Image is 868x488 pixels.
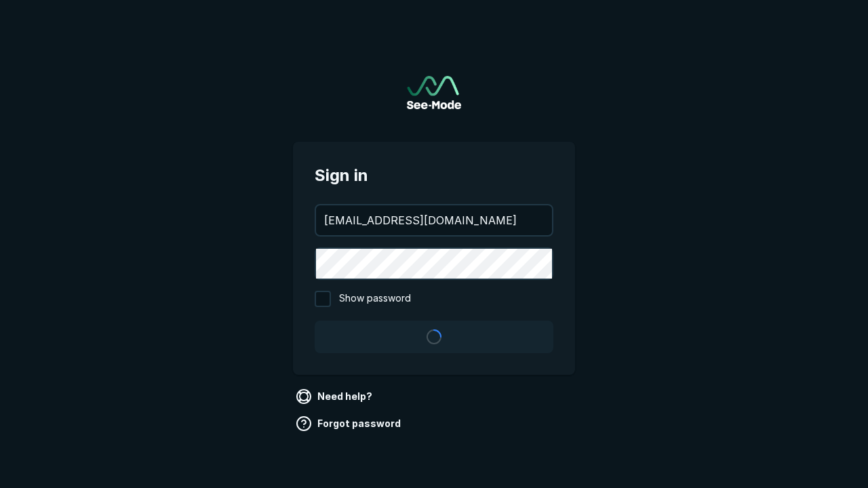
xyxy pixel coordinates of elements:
span: Sign in [315,163,553,188]
a: Forgot password [293,413,406,434]
img: See-Mode Logo [407,76,461,109]
a: Go to sign in [407,76,461,109]
input: your@email.com [316,205,552,235]
span: Show password [339,291,411,307]
a: Need help? [293,386,378,407]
